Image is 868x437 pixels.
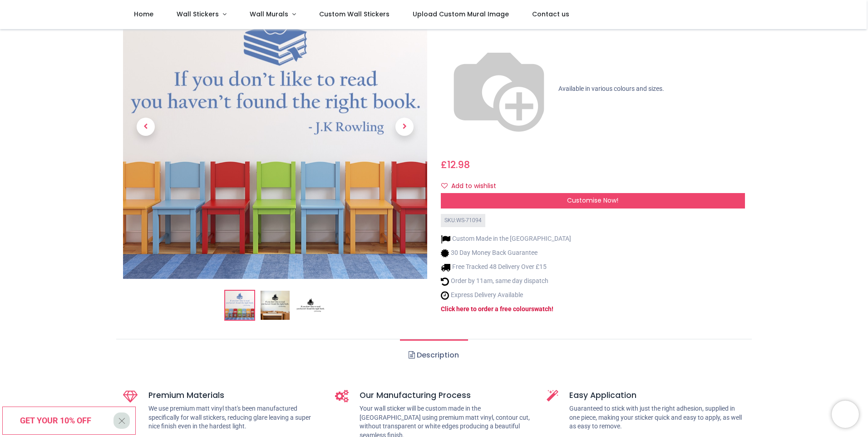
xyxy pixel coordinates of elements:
[447,158,470,171] span: 12.98
[441,234,571,244] li: Custom Made in the [GEOGRAPHIC_DATA]
[832,401,859,428] iframe: Brevo live chat
[148,390,321,401] h5: Premium Materials
[137,118,155,136] span: Previous
[569,390,745,401] h5: Easy Application
[123,20,168,233] a: Previous
[395,118,414,136] span: Next
[531,305,552,313] a: swatch
[441,263,571,272] li: Free Tracked 48 Delivery Over £15
[148,404,321,431] p: We use premium matt vinyl that's been manufactured specifically for wall stickers, reducing glare...
[441,248,571,258] li: 30 Day Money Back Guarantee
[250,10,288,19] span: Wall Murals
[441,277,571,286] li: Order by 11am, same day dispatch
[441,158,470,171] span: £
[441,305,531,313] a: Click here to order a free colour
[441,183,448,189] i: Add to wishlist
[567,196,618,205] span: Customise Now!
[177,10,219,19] span: Wall Stickers
[558,84,664,92] span: Available in various colours and sizes.
[360,390,533,401] h5: Our Manufacturing Process
[261,291,290,320] img: WS-71094-02
[134,10,153,19] span: Home
[441,291,571,300] li: Express Delivery Available
[552,305,553,313] a: !
[413,10,509,19] span: Upload Custom Mural Image
[569,404,745,431] p: Guaranteed to stick with just the right adhesion, supplied in one piece, making your sticker quic...
[382,20,427,233] a: Next
[225,291,254,320] img: Found The Right Book JK Rowling Quote English Classroom Wall Sticker
[400,339,468,371] a: Description
[319,10,390,19] span: Custom Wall Stickers
[441,179,504,194] button: Add to wishlistAdd to wishlist
[441,214,485,227] div: SKU: WS-71094
[441,31,557,147] img: color-wheel.png
[296,291,325,320] img: WS-71094-03
[532,10,569,19] span: Contact us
